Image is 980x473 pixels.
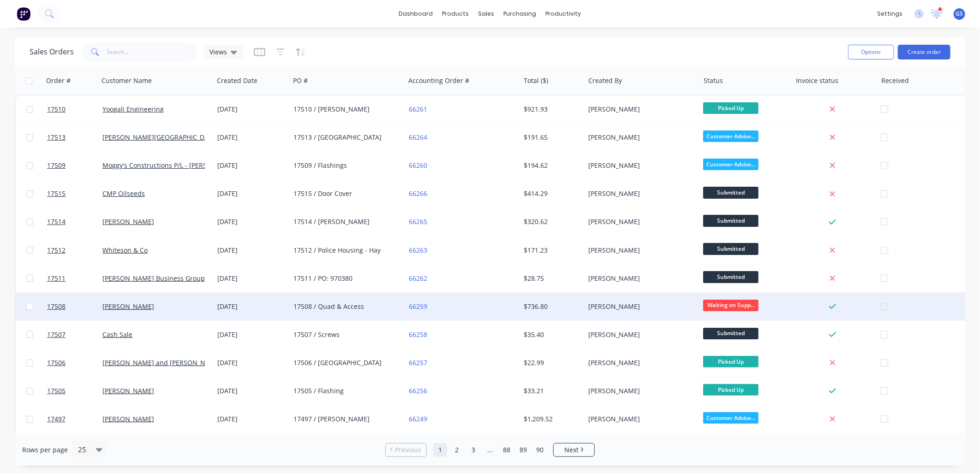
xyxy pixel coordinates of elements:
a: [PERSON_NAME][GEOGRAPHIC_DATA] [102,133,218,142]
div: [PERSON_NAME] [588,414,691,424]
span: 17512 [47,246,66,255]
div: $320.62 [524,217,578,226]
div: [PERSON_NAME] [588,302,691,311]
span: Picked Up [703,102,759,114]
a: 66265 [409,217,427,226]
a: Cash Sale [102,330,132,339]
div: Received [881,76,909,85]
a: Page 3 [466,443,480,457]
span: 17509 [47,161,66,170]
div: $921.93 [524,105,578,114]
span: 17505 [47,386,66,396]
a: Page 89 [516,443,530,457]
span: Submitted [703,243,759,254]
a: Page 88 [500,443,514,457]
a: 17509 [47,152,102,179]
div: PO # [293,76,308,85]
div: $191.65 [524,133,578,142]
div: $28.75 [524,274,578,283]
span: 17508 [47,302,66,311]
span: Submitted [703,187,759,198]
div: [DATE] [217,386,286,396]
a: 66257 [409,358,427,367]
div: productivity [541,7,586,21]
div: [DATE] [217,189,286,198]
a: 17505 [47,377,102,405]
a: 66258 [409,330,427,339]
div: purchasing [499,7,541,21]
a: dashboard [394,7,438,21]
a: 17515 [47,180,102,207]
span: Rows per page [22,445,68,455]
div: Status [704,76,723,85]
span: Views [209,47,227,57]
a: Previous page [386,445,426,455]
span: Customer Advise... [703,130,759,142]
a: 66256 [409,386,427,395]
div: $194.62 [524,161,578,170]
div: [DATE] [217,330,286,339]
a: 17511 [47,265,102,292]
div: 17512 / Police Housing - Hay [293,246,396,255]
button: Create order [898,45,950,59]
div: Customer Name [102,76,152,85]
div: [PERSON_NAME] [588,161,691,170]
div: $736.80 [524,302,578,311]
a: CMP Oilseeds [102,189,145,198]
a: 17510 [47,95,102,123]
div: 17505 / Flashing [293,386,396,396]
a: 17508 [47,293,102,320]
div: 17507 / Screws [293,330,396,339]
div: [PERSON_NAME] [588,358,691,367]
a: [PERSON_NAME] [102,386,154,395]
div: 17511 / PO: 970380 [293,274,396,283]
span: 17507 [47,330,66,339]
span: Customer Advise... [703,159,759,170]
a: 17512 [47,236,102,264]
div: [DATE] [217,274,286,283]
div: [DATE] [217,133,286,142]
span: 17511 [47,274,66,283]
div: [DATE] [217,217,286,226]
span: 17514 [47,217,66,226]
a: 66262 [409,274,427,283]
div: 17515 / Door Cover [293,189,396,198]
span: 17506 [47,358,66,367]
div: Created Date [217,76,257,85]
ul: Pagination [382,443,598,457]
span: 17513 [47,133,66,142]
div: $33.21 [524,386,578,396]
div: [DATE] [217,161,286,170]
div: 17510 / [PERSON_NAME] [293,105,396,114]
a: [PERSON_NAME] and [PERSON_NAME] [102,358,221,367]
div: 17513 / [GEOGRAPHIC_DATA] [293,133,396,142]
a: [PERSON_NAME] [102,302,154,311]
div: [PERSON_NAME] [588,246,691,255]
a: Page 90 [533,443,547,457]
div: sales [474,7,499,21]
div: [PERSON_NAME] [588,133,691,142]
a: Moggy's Constructions P/L - [PERSON_NAME] 0400 553 780 [102,161,283,170]
a: 17497 [47,405,102,433]
a: 66266 [409,189,427,198]
a: 17513 [47,124,102,151]
div: [PERSON_NAME] [588,217,691,226]
div: 17514 / [PERSON_NAME] [293,217,396,226]
img: Factory [17,7,30,21]
div: $22.99 [524,358,578,367]
a: 66249 [409,414,427,423]
input: Search... [107,43,197,61]
h1: Sales Orders [30,47,74,56]
a: Next page [554,445,594,455]
a: 17514 [47,208,102,236]
a: Whiteson & Co [102,246,148,254]
span: Submitted [703,271,759,283]
a: 66263 [409,246,427,254]
a: [PERSON_NAME] Business Group [102,274,205,283]
div: [PERSON_NAME] [588,274,691,283]
div: 17506 / [GEOGRAPHIC_DATA] [293,358,396,367]
a: Page 2 [450,443,464,457]
div: [DATE] [217,358,286,367]
a: Page 1 is your current page [433,443,447,457]
a: Yoogali Engineering [102,105,164,113]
